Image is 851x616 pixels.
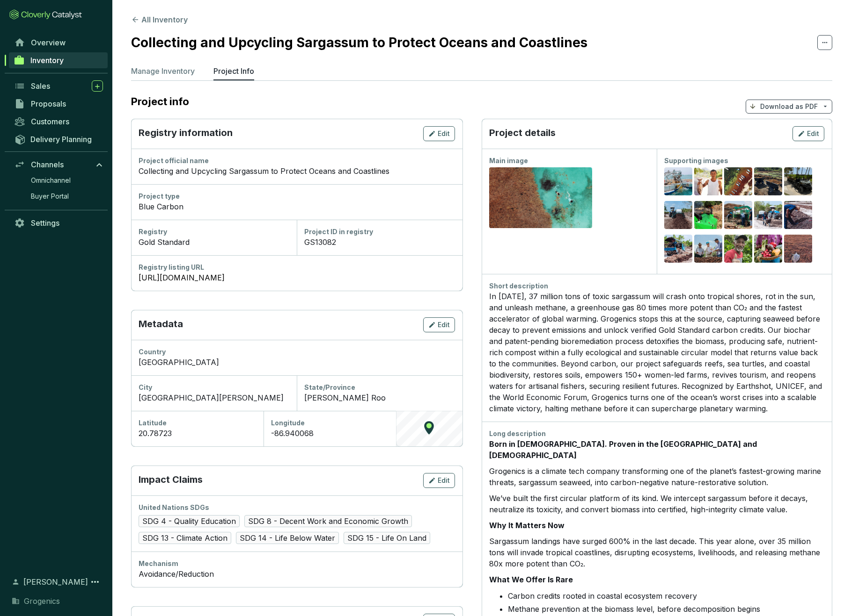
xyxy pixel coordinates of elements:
div: [PERSON_NAME] Roo [304,392,455,403]
div: Preview [703,210,714,222]
div: Blue Carbon [139,201,455,212]
div: Preview [520,192,562,203]
div: Preview [673,210,684,222]
span: Proposals [31,99,66,108]
div: Registry listing URL [139,263,455,272]
span: Buyer Portal [31,192,69,201]
p: Sargassum landings have surged 600% in the last decade. This year alone, over 35 million tons wil... [489,536,824,569]
div: Preview [763,210,774,222]
button: Edit [423,317,455,332]
strong: What We Offer Is Rare [489,575,573,584]
div: City [139,383,289,392]
div: Latitude [139,418,256,428]
span: SDG 13 - Climate Action [139,532,231,544]
span: SDG 15 - Life On Land [344,532,430,544]
div: Gold Standard [139,236,289,248]
p: Project Info [213,65,254,77]
span: SDG 4 - Quality Education [139,515,240,527]
div: Preview [792,177,804,188]
a: [URL][DOMAIN_NAME] [139,272,455,283]
strong: Why It Matters Now [489,521,565,530]
a: Settings [9,215,108,231]
span: eye [675,212,682,220]
h2: Project info [131,95,198,107]
span: eye [764,212,772,220]
div: 20.78723 [139,428,256,439]
span: Inventory [30,56,64,65]
p: Project details [489,126,556,141]
li: Carbon credits rooted in coastal ecosystem recovery [508,590,824,602]
span: eye [522,194,529,201]
div: Country [139,347,455,357]
div: Preview [673,177,684,188]
span: Grogenics [24,595,60,607]
div: Longitude [271,418,389,428]
a: Customers [9,114,108,129]
div: Preview [673,244,684,255]
li: Methane prevention at the biomass level, before decomposition begins [508,603,824,615]
div: United Nations SDGs [139,503,455,512]
span: Edit [807,129,819,138]
span: Edit [438,320,450,329]
p: Download as PDF [760,102,818,111]
span: eye [734,246,742,253]
div: Mechanism [139,559,455,568]
a: Omnichannel [26,173,108,187]
div: -86.940068 [271,428,389,439]
p: Impact Claims [139,473,203,488]
div: Project type [139,192,455,201]
p: Manage Inventory [131,65,195,77]
p: Metadata [139,317,183,332]
div: State/Province [304,383,455,392]
span: Delivery Planning [30,135,92,144]
div: [GEOGRAPHIC_DATA] [139,357,455,368]
a: Sales [9,78,108,94]
span: eye [794,179,802,186]
span: Edit [438,129,450,138]
div: Preview [792,210,804,222]
button: All Inventory [131,14,188,25]
span: Channels [31,160,64,169]
span: eye [764,246,772,253]
div: Preview [792,244,804,255]
span: Omnichannel [31,176,71,185]
span: eye [764,179,772,186]
div: Preview [703,244,714,255]
p: Grogenics is a climate tech company transforming one of the planet’s fastest-growing marine threa... [489,466,824,488]
div: Short description [489,281,824,291]
span: SDG 14 - Life Below Water [236,532,339,544]
span: eye [675,246,682,253]
span: eye [794,212,802,220]
button: Edit [792,126,824,141]
span: eye [794,246,802,253]
span: eye [675,179,682,186]
div: Project official name [139,156,455,165]
p: Registry information [139,126,233,141]
span: Overview [31,38,66,47]
div: Avoidance/Reduction [139,568,455,580]
div: In [DATE], 37 million tons of toxic sargassum will crash onto tropical shores, rot in the sun, an... [489,291,824,414]
span: Sales [31,81,50,91]
a: Overview [9,35,108,50]
span: eye [704,179,712,186]
span: eye [704,212,712,220]
div: Collecting and Upcycling Sargassum to Protect Oceans and Coastlines [139,165,455,177]
button: Edit [423,126,455,141]
strong: Born in [DEMOGRAPHIC_DATA]. Proven in the [GEOGRAPHIC_DATA] and [DEMOGRAPHIC_DATA] [489,439,757,460]
div: Preview [763,244,774,255]
div: Preview [703,177,714,188]
div: Supporting images [664,156,824,165]
a: Channels [9,157,108,172]
span: [PERSON_NAME] [23,576,88,587]
button: Edit [423,473,455,488]
a: Inventory [9,52,108,68]
div: Preview [733,244,744,255]
span: Edit [438,476,450,485]
p: We’ve built the first circular platform of its kind. We intercept sargassum before it decays, neu... [489,493,824,515]
a: Proposals [9,96,108,112]
span: SDG 8 - Decent Work and Economic Growth [244,515,412,527]
span: eye [734,179,742,186]
div: Preview [733,177,744,188]
a: Delivery Planning [9,131,108,147]
span: Customers [31,117,69,126]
